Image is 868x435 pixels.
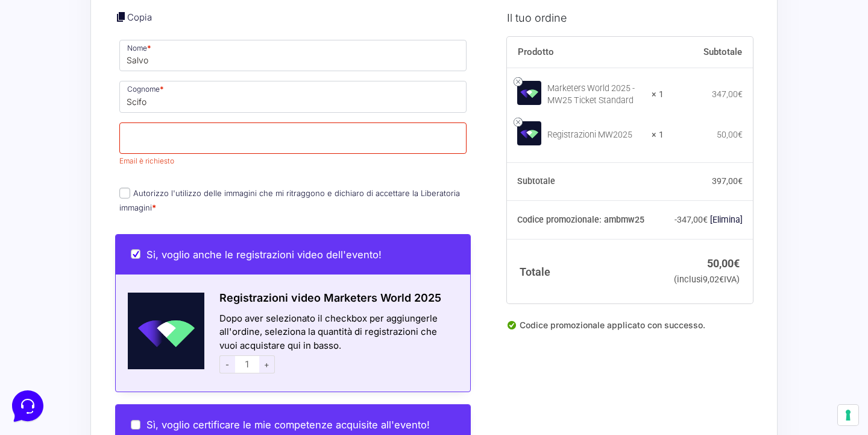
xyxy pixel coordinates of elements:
[119,188,130,198] input: Autorizzo l'utilizzo delle immagini che mi ritraggono e dichiaro di accettare la Liberatoria imma...
[712,176,743,185] bdi: 397,00
[517,80,541,104] img: Marketers World 2025 - MW25 Ticket Standard
[710,214,743,224] a: Rimuovi il codice promozionale ambmw25
[703,214,708,224] span: €
[119,156,174,165] span: Email è richiesto
[507,36,664,68] th: Prodotto
[58,68,82,92] img: dark
[507,162,664,201] th: Subtotale
[734,256,740,269] span: €
[84,324,158,352] button: Messaggi
[664,200,753,239] td: -
[10,324,84,352] button: Home
[39,68,63,92] img: dark
[738,176,743,185] span: €
[146,249,382,261] span: Si, voglio anche le registrazioni video dell'evento!
[507,239,664,303] th: Totale
[719,275,724,285] span: €
[507,319,753,341] div: Codice promozionale applicato con successo.
[738,89,743,98] span: €
[517,121,541,145] img: Registrazioni MW2025
[127,11,152,23] a: Copia
[104,341,137,352] p: Messaggi
[652,129,664,141] strong: × 1
[738,130,743,139] span: €
[712,89,743,98] bdi: 347,00
[707,256,740,269] bdi: 50,00
[19,48,102,58] span: Le tue conversazioni
[259,355,275,373] span: +
[219,291,441,304] span: Registrazioni video Marketers World 2025
[547,82,644,106] div: Marketers World 2025 - MW25 Ticket Standard
[36,341,57,352] p: Home
[652,88,664,100] strong: × 1
[186,341,203,352] p: Aiuto
[235,355,259,373] input: 1
[507,200,664,239] th: Codice promozionale: ambmw25
[19,150,94,159] span: Trova una risposta
[78,109,178,118] span: Inizia una conversazione
[27,176,197,188] input: Cerca un articolo...
[131,420,140,430] input: Sì, voglio certificare le mie competenze acquisite all'evento!
[677,214,708,224] span: 347,00
[19,68,43,92] img: dark
[119,188,460,212] label: Autorizzo l'utilizzo delle immagini che mi ritraggono e dichiaro di accettare la Liberatoria imma...
[674,275,740,285] small: (inclusi IVA)
[10,10,203,29] h2: Ciao da Marketers 👋
[219,355,235,373] span: -
[116,293,204,369] img: Schermata-2022-04-11-alle-18.28.41.png
[664,36,753,68] th: Subtotale
[547,129,644,141] div: Registrazioni MW2025
[128,150,222,159] a: Apri Centro Assistenza
[10,388,46,424] iframe: Customerly Messenger Launcher
[838,405,858,425] button: Le tue preferenze relative al consenso per le tecnologie di tracciamento
[115,11,127,23] a: Copia i dettagli dell'acquirente
[507,9,753,25] h3: Il tuo ordine
[157,324,231,352] button: Aiuto
[146,419,430,431] span: Sì, voglio certificare le mie competenze acquisite all'evento!
[717,130,743,139] bdi: 50,00
[131,249,140,259] input: Si, voglio anche le registrazioni video dell'evento!
[703,275,724,285] span: 9,02
[19,101,222,125] button: Inizia una conversazione
[204,312,470,377] div: Dopo aver selezionato il checkbox per aggiungerle all'ordine, seleziona la quantità di registrazi...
